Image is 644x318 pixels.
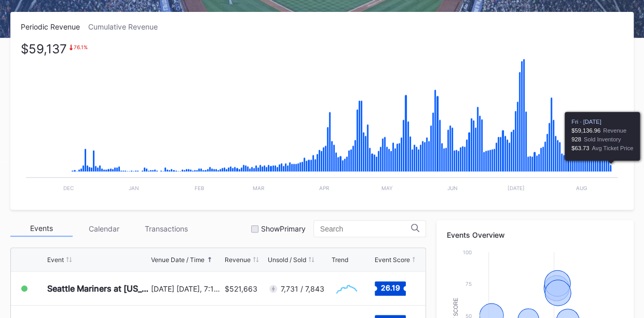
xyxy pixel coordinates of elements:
div: Event [47,256,64,264]
div: 76.1 % [74,44,88,50]
div: Show Primary [261,224,306,233]
text: May [381,185,393,191]
div: Events Overview [447,230,623,239]
text: Feb [195,185,204,191]
div: Periodic Revenue [21,22,88,31]
div: 7,731 / 7,843 [281,284,324,293]
div: Cumulative Revenue [88,22,166,31]
text: 26.19 [380,283,400,292]
div: Revenue [225,256,251,264]
text: Jan [129,185,139,191]
div: Seattle Mariners at [US_STATE][GEOGRAPHIC_DATA] ([PERSON_NAME][GEOGRAPHIC_DATA] Replica Giveaway/... [47,283,148,294]
div: Calendar [73,221,135,237]
text: Jun [447,185,458,191]
div: Transactions [135,221,197,237]
div: $59,137 [21,44,67,54]
div: Events [10,221,73,237]
div: Unsold / Sold [268,256,306,264]
div: Event Score [375,256,410,264]
div: $521,663 [225,284,257,293]
text: [DATE] [507,185,524,191]
text: Mar [253,185,265,191]
svg: Chart title [331,276,362,301]
div: Trend [331,256,348,264]
text: 100 [463,249,472,255]
text: 75 [465,281,472,287]
text: Dec [63,185,74,191]
text: Aug [576,185,586,191]
svg: Chart title [21,44,623,199]
div: [DATE] [DATE], 7:10PM [151,284,222,293]
div: Venue Date / Time [151,256,204,264]
input: Search [320,225,411,233]
text: Apr [319,185,329,191]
